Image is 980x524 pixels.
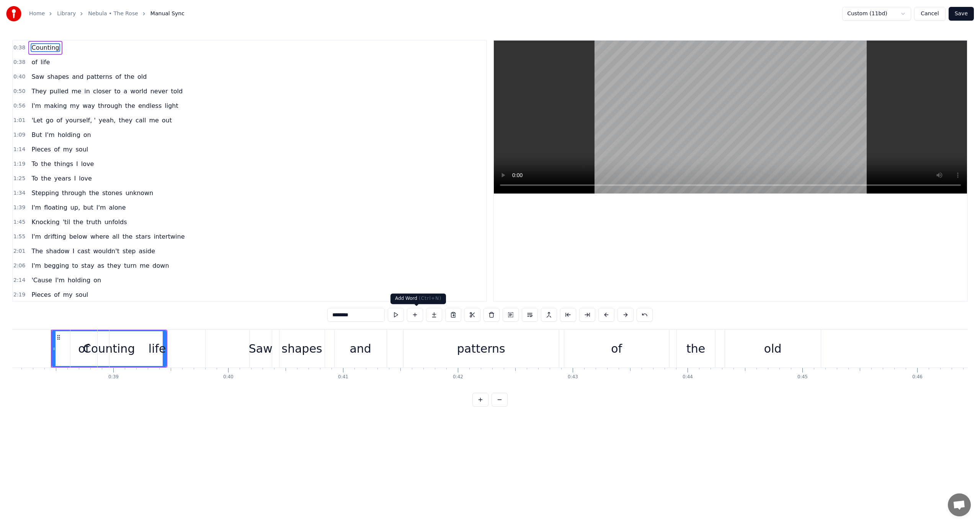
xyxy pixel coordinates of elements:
[31,145,52,154] span: Pieces
[419,296,441,301] span: ( Ctrl+N )
[31,247,44,255] span: The
[71,87,82,96] span: me
[350,340,371,357] div: and
[31,276,53,285] span: 'Cause
[13,73,25,81] span: 0:40
[152,261,170,270] span: down
[31,58,38,67] span: of
[13,189,25,197] span: 1:34
[62,290,73,299] span: my
[90,232,110,241] span: where
[44,130,56,139] span: I'm
[69,101,80,110] span: my
[13,175,25,182] span: 1:25
[69,232,88,241] span: below
[161,116,173,125] span: out
[56,116,63,125] span: of
[118,116,133,125] span: they
[31,101,42,110] span: I'm
[45,116,54,125] span: go
[949,7,974,21] button: Save
[57,130,81,139] span: holding
[104,218,128,226] span: unfolds
[82,101,96,110] span: way
[135,232,151,241] span: stars
[338,374,348,380] div: 0:41
[282,340,322,357] div: shapes
[31,290,52,299] span: Pieces
[164,101,179,110] span: light
[13,247,25,255] span: 2:01
[13,160,25,168] span: 1:19
[40,174,52,183] span: the
[40,58,51,67] span: life
[65,116,96,125] span: yourself, '
[31,72,45,81] span: Saw
[75,145,89,154] span: soul
[72,247,75,255] span: I
[170,87,184,96] span: told
[75,290,89,299] span: soul
[40,159,52,168] span: the
[31,189,59,197] span: Stepping
[67,276,91,285] span: holding
[61,189,87,197] span: through
[106,261,122,270] span: they
[611,340,622,357] div: of
[138,247,156,255] span: aside
[71,261,79,270] span: to
[72,218,84,226] span: the
[124,72,135,81] span: the
[13,44,25,52] span: 0:38
[457,340,505,357] div: patterns
[75,159,79,168] span: I
[43,101,67,110] span: making
[108,374,119,380] div: 0:39
[43,203,68,212] span: floating
[139,261,150,270] span: me
[31,43,60,52] span: Counting
[111,232,120,241] span: all
[45,247,70,255] span: shadow
[73,174,77,183] span: I
[137,72,147,81] span: old
[153,232,185,241] span: intertwine
[43,261,70,270] span: begging
[914,7,945,21] button: Cancel
[135,116,147,125] span: call
[83,87,91,96] span: in
[88,10,138,18] a: Nebula • The Rose
[912,374,923,380] div: 0:46
[77,247,91,255] span: cast
[31,116,43,125] span: 'Let
[54,174,72,183] span: years
[122,247,137,255] span: step
[453,374,463,380] div: 0:42
[78,340,89,357] div: of
[57,10,76,18] a: Library
[88,189,100,197] span: the
[78,174,93,183] span: love
[80,159,95,168] span: love
[137,101,162,110] span: endless
[29,10,185,18] nav: breadcrumb
[31,261,42,270] span: I'm
[31,232,42,241] span: I'm
[150,10,185,18] span: Manual Sync
[948,493,971,516] a: Open chat
[54,276,65,285] span: I'm
[71,72,84,81] span: and
[797,374,808,380] div: 0:45
[13,117,25,124] span: 1:01
[13,59,25,66] span: 0:38
[97,101,123,110] span: through
[54,159,74,168] span: things
[683,374,693,380] div: 0:44
[92,247,120,255] span: wouldn't
[124,101,136,110] span: the
[223,374,234,380] div: 0:40
[31,218,60,226] span: Knocking
[114,87,121,96] span: to
[43,232,67,241] span: drifting
[150,87,169,96] span: never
